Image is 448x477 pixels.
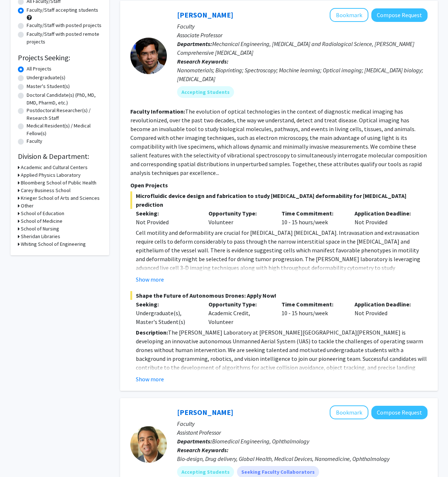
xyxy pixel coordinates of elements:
[27,30,102,46] label: Faculty/Staff with posted remote projects
[21,179,96,187] h3: Bloomberg School of Public Health
[177,31,428,39] p: Associate Professor
[5,444,31,472] iframe: Chat
[27,6,98,14] label: Faculty/Staff accepting students
[27,83,70,90] label: Master's Student(s)
[27,122,102,137] label: Medical Resident(s) / Medical Fellow(s)
[177,40,212,47] b: Departments:
[177,419,428,428] p: Faculty
[21,202,34,210] h3: Other
[212,438,309,445] span: Biomedical Engineering, Ophthalmology
[21,187,70,194] h3: Carey Business School
[21,217,62,225] h3: School of Medicine
[177,22,428,31] p: Faculty
[136,275,164,284] button: Show more
[130,191,428,209] span: Microfluidic device design and fabrication to study [MEDICAL_DATA] deformability for [MEDICAL_DAT...
[130,108,185,115] b: Faculty Information:
[371,406,428,419] button: Compose Request to Kunal Parikh
[21,233,60,240] h3: Sheridan Libraries
[27,107,102,122] label: Postdoctoral Researcher(s) / Research Staff
[203,209,276,226] div: Volunteer
[21,171,81,179] h3: Applied Physics Laboratory
[21,194,100,202] h3: Krieger School of Arts and Sciences
[18,53,102,62] h2: Projects Seeking:
[355,209,417,218] p: Application Deadline:
[136,329,168,336] strong: Description:
[18,152,102,161] h2: Division & Department:
[21,164,88,171] h3: Academic and Cultural Centers
[349,300,422,326] div: Not Provided
[371,8,428,22] button: Compose Request to Ishan Barman
[136,309,198,326] div: Undergraduate(s), Master's Student(s)
[282,300,344,309] p: Time Commitment:
[330,8,368,22] button: Add Ishan Barman to Bookmarks
[136,218,198,226] div: Not Provided
[27,74,65,81] label: Undergraduate(s)
[21,240,86,248] h3: Whiting School of Engineering
[21,210,64,217] h3: School of Education
[177,446,229,454] b: Research Keywords:
[27,22,102,29] label: Faculty/Staff with posted projects
[349,209,422,226] div: Not Provided
[177,438,212,445] b: Departments:
[130,108,427,176] fg-read-more: The evolution of optical technologies in the context of diagnostic medical imaging has revolution...
[136,328,428,381] p: The [PERSON_NAME] Laboratory at [PERSON_NAME][GEOGRAPHIC_DATA][PERSON_NAME] is developing an inno...
[136,209,198,218] p: Seeking:
[136,375,164,383] button: Show more
[21,225,59,233] h3: School of Nursing
[276,209,349,226] div: 10 - 15 hours/week
[276,300,349,326] div: 10 - 15 hours/week
[177,86,234,98] mat-chip: Accepting Students
[177,40,414,56] span: Mechanical Engineering, [MEDICAL_DATA] and Radiological Science, [PERSON_NAME] Comprehensive [MED...
[203,300,276,326] div: Academic Credit, Volunteer
[177,10,233,19] a: [PERSON_NAME]
[355,300,417,309] p: Application Deadline:
[27,65,51,73] label: All Projects
[136,228,428,281] p: Cell motility and deformability are crucial for [MEDICAL_DATA] [MEDICAL_DATA]. Intravasation and ...
[208,209,271,218] p: Opportunity Type:
[130,291,428,300] span: Shape the Future of Autonomous Drones: Apply Now!
[27,137,42,145] label: Faculty
[177,66,428,83] div: Nanomaterials; Bioprinting; Spectroscopy; Machine learning; Optical imaging; [MEDICAL_DATA] biolo...
[177,454,428,463] div: Bio-design, Drug delivery, Global Health, Medical Devices, Nanomedicine, Ophthalmology
[330,405,368,419] button: Add Kunal Parikh to Bookmarks
[177,428,428,437] p: Assistant Professor
[130,181,428,190] p: Open Projects
[136,300,198,309] p: Seeking:
[208,300,271,309] p: Opportunity Type:
[177,58,229,65] b: Research Keywords:
[177,408,233,417] a: [PERSON_NAME]
[282,209,344,218] p: Time Commitment:
[27,91,102,107] label: Doctoral Candidate(s) (PhD, MD, DMD, PharmD, etc.)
